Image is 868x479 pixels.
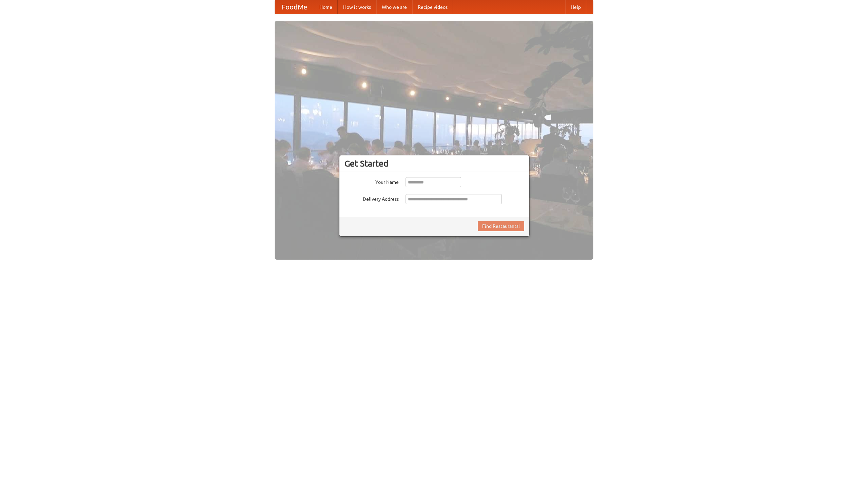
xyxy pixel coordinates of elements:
a: Recipe videos [412,0,453,14]
button: Find Restaurants! [478,221,524,231]
a: Who we are [376,0,412,14]
a: Home [314,0,338,14]
label: Your Name [344,177,399,186]
label: Delivery Address [344,194,399,202]
h3: Get Started [344,158,524,169]
a: FoodMe [275,0,314,14]
a: Help [565,0,586,14]
a: How it works [338,0,376,14]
